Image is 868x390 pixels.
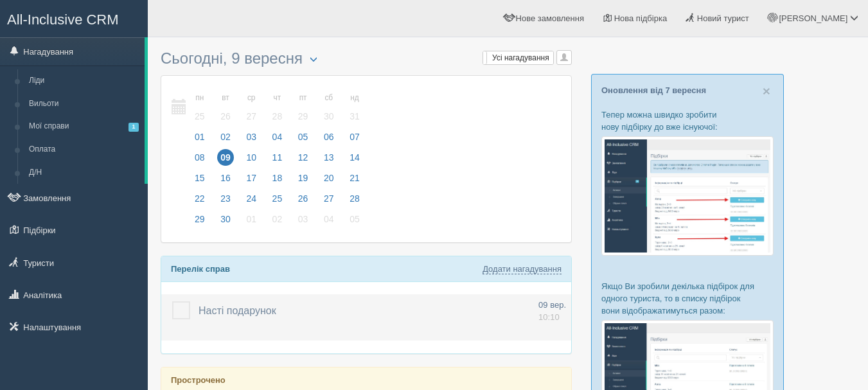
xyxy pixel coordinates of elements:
img: %D0%BF%D1%96%D0%B4%D0%B1%D1%96%D1%80%D0%BA%D0%B0-%D1%82%D1%83%D1%80%D0%B8%D1%81%D1%82%D1%83-%D1%8... [601,136,774,255]
a: 07 [342,130,364,150]
a: 08 [188,150,212,171]
span: 10:10 [538,312,560,322]
span: 04 [321,211,337,227]
a: 03 [239,130,263,150]
a: 16 [213,171,238,191]
a: сб 30 [317,85,341,130]
p: Тепер можна швидко зробити нову підбірку до вже існуючої: [601,109,774,133]
a: Оплата [23,138,145,161]
a: 25 [265,191,290,212]
a: 12 [291,150,315,171]
b: Прострочено [171,375,226,385]
a: 10 [239,150,263,171]
span: 06 [321,129,337,145]
small: вт [217,93,234,103]
small: чт [269,93,286,103]
a: 02 [265,212,290,233]
span: 15 [191,170,208,186]
span: 25 [191,108,208,125]
a: 23 [213,191,238,212]
span: 24 [243,190,260,207]
span: 30 [217,211,234,227]
span: 22 [191,190,208,207]
a: 01 [239,212,263,233]
button: Close [763,84,770,98]
span: 03 [243,129,260,145]
span: Насті подарунок [199,305,276,316]
small: сб [321,93,337,103]
span: 29 [191,211,208,227]
a: чт 28 [265,85,290,130]
span: 03 [295,211,312,227]
span: 28 [269,108,286,125]
a: 11 [265,150,290,171]
span: 21 [346,170,363,186]
a: Мої справи1 [23,115,145,138]
small: нд [346,93,363,103]
a: 18 [265,171,290,191]
a: Ліди [23,69,145,93]
a: 27 [317,191,341,212]
span: 13 [321,149,337,166]
span: 05 [295,129,312,145]
a: 04 [265,130,290,150]
a: вт 26 [213,85,238,130]
span: 26 [217,108,234,125]
span: 01 [191,129,208,145]
span: 12 [295,149,312,166]
span: 27 [243,108,260,125]
a: 26 [291,191,315,212]
a: Д/Н [23,161,145,184]
span: 27 [321,190,337,207]
span: 09 [217,149,234,166]
span: Новий турист [697,13,749,23]
a: Додати нагадування [483,264,562,274]
small: пт [295,93,312,103]
a: пт 29 [291,85,315,130]
span: [PERSON_NAME] [779,13,847,23]
a: 06 [317,130,341,150]
span: 25 [269,190,286,207]
a: 04 [317,212,341,233]
span: 02 [269,211,286,227]
span: 09 вер. [538,300,566,310]
a: 17 [239,171,263,191]
a: 30 [213,212,238,233]
span: 23 [217,190,234,207]
a: 01 [188,130,212,150]
span: 02 [217,129,234,145]
b: Перелік справ [171,264,230,274]
span: 11 [269,149,286,166]
a: 03 [291,212,315,233]
a: 14 [342,150,364,171]
span: 14 [346,149,363,166]
span: 29 [295,108,312,125]
span: 18 [269,170,286,186]
span: 07 [346,129,363,145]
a: 22 [188,191,212,212]
small: пн [191,93,208,103]
a: 13 [317,150,341,171]
a: 15 [188,171,212,191]
span: 30 [321,108,337,125]
span: 20 [321,170,337,186]
a: 09 [213,150,238,171]
a: 29 [188,212,212,233]
a: 28 [342,191,364,212]
span: 26 [295,190,312,207]
span: 19 [295,170,312,186]
span: 01 [243,211,260,227]
span: 05 [346,211,363,227]
a: 05 [342,212,364,233]
a: 24 [239,191,263,212]
span: 04 [269,129,286,145]
a: 20 [317,171,341,191]
span: 31 [346,108,363,125]
span: 10 [243,149,260,166]
span: 17 [243,170,260,186]
a: ср 27 [239,85,263,130]
span: × [763,84,770,98]
a: 19 [291,171,315,191]
span: 08 [191,149,208,166]
span: 16 [217,170,234,186]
